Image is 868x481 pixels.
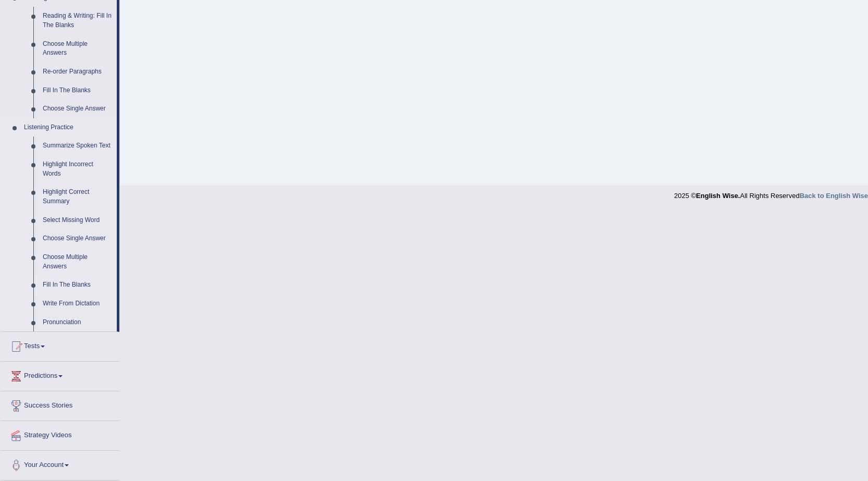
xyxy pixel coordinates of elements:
[1,391,119,417] a: Success Stories
[1,362,119,388] a: Predictions
[38,211,117,230] a: Select Missing Word
[1,421,119,447] a: Strategy Videos
[38,100,117,118] a: Choose Single Answer
[38,7,117,34] a: Reading & Writing: Fill In The Blanks
[38,294,117,313] a: Write From Dictation
[38,155,117,183] a: Highlight Incorrect Words
[38,276,117,294] a: Fill In The Blanks
[38,313,117,332] a: Pronunciation
[38,229,117,248] a: Choose Single Answer
[19,118,117,137] a: Listening Practice
[696,192,740,200] strong: English Wise.
[800,192,868,200] a: Back to English Wise
[38,248,117,276] a: Choose Multiple Answers
[1,332,119,358] a: Tests
[1,451,119,477] a: Your Account
[674,186,868,201] div: 2025 © All Rights Reserved
[38,137,117,155] a: Summarize Spoken Text
[38,183,117,211] a: Highlight Correct Summary
[38,35,117,63] a: Choose Multiple Answers
[38,81,117,100] a: Fill In The Blanks
[38,63,117,81] a: Re-order Paragraphs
